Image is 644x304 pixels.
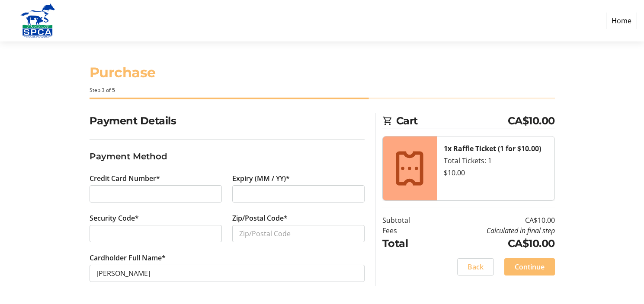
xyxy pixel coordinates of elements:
strong: 1x Raffle Ticket (1 for $10.00) [444,144,541,153]
a: Home [606,13,637,29]
iframe: Secure expiration date input frame [239,189,358,199]
span: Back [468,262,484,272]
label: Expiry (MM / YY)* [232,173,290,184]
button: Continue [504,258,555,275]
div: Step 3 of 5 [90,86,555,94]
div: $10.00 [444,168,548,178]
td: Total [382,236,432,251]
td: CA$10.00 [432,215,555,225]
input: Zip/Postal Code [232,225,365,242]
td: Calculated in final step [432,225,555,236]
span: Cart [396,113,508,129]
label: Cardholder Full Name* [90,253,166,263]
td: Subtotal [382,215,432,225]
span: CA$10.00 [508,113,555,129]
h1: Purchase [90,62,555,83]
img: Alberta SPCA's Logo [7,3,68,38]
label: Zip/Postal Code* [232,213,288,223]
td: CA$10.00 [432,236,555,251]
span: Continue [515,262,545,272]
iframe: Secure CVC input frame [96,228,215,239]
label: Security Code* [90,213,139,223]
td: Fees [382,225,432,236]
label: Credit Card Number* [90,173,160,184]
input: Card Holder Name [90,265,365,282]
h2: Payment Details [90,113,365,129]
button: Back [457,258,494,275]
iframe: Secure card number input frame [96,189,215,199]
div: Total Tickets: 1 [444,155,548,166]
h3: Payment Method [90,150,365,163]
